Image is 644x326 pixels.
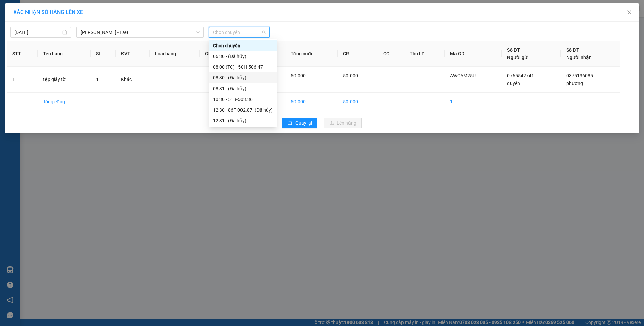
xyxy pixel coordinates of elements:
div: 08:00 (TC) - 50H-506.47 [213,63,273,71]
th: Thu hộ [404,41,445,67]
div: Chọn chuyến [209,40,277,51]
div: 12:31 - (Đã hủy) [213,117,273,124]
th: Loại hàng [150,41,200,67]
td: 1 [445,93,502,111]
th: CC [378,41,405,67]
span: quyên [507,80,520,86]
span: 0968278298 [3,44,33,50]
button: Close [620,3,639,22]
div: 06:30 - (Đã hủy) [213,53,273,60]
th: CR [338,41,378,67]
span: Người nhận [566,55,592,60]
strong: Nhà xe Mỹ Loan [3,3,34,21]
td: 50.000 [338,93,378,111]
button: rollbackQuay lại [282,118,317,128]
span: 0375136085 [566,73,593,78]
div: 12:30 - 86F-002.87 - (Đã hủy) [213,106,273,114]
span: 33 Bác Ái, P Phước Hội, TX Lagi [3,23,32,43]
span: 0765542741 [507,73,534,78]
td: 50.000 [285,93,338,111]
span: AWCAM25U [450,73,476,78]
td: tệp giấy tờ [38,67,90,93]
div: 08:30 - (Đã hủy) [213,74,273,81]
span: Chọn chuyến [213,27,266,37]
td: Khác [116,67,150,93]
th: STT [7,41,38,67]
span: rollback [288,121,292,126]
span: Người gửi [507,55,529,60]
span: Số ĐT [507,47,520,53]
span: Hồ Chí Minh - LaGi [80,27,200,37]
th: ĐVT [116,41,150,67]
span: Quay lại [295,119,312,127]
input: 12/10/2025 [14,29,61,36]
span: down [196,30,200,34]
th: Tên hàng [38,41,90,67]
span: 50.000 [343,73,358,78]
div: 10:30 - 51B-503.36 [213,96,273,103]
td: 1 [7,67,38,93]
span: XÁC NHẬN SỐ HÀNG LÊN XE [13,9,83,15]
th: Ghi chú [200,41,242,67]
span: 50.000 [291,73,306,78]
span: 1 [96,77,99,82]
th: Tổng cước [285,41,338,67]
span: close [627,10,632,15]
td: Tổng cộng [38,93,90,111]
div: Chọn chuyến [213,42,273,49]
span: TZQSIZ75 [53,12,82,19]
button: uploadLên hàng [324,118,362,128]
span: Số ĐT [566,47,579,53]
span: phượng [566,80,583,86]
th: Mã GD [445,41,502,67]
div: 08:31 - (Đã hủy) [213,85,273,92]
th: SL [91,41,116,67]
